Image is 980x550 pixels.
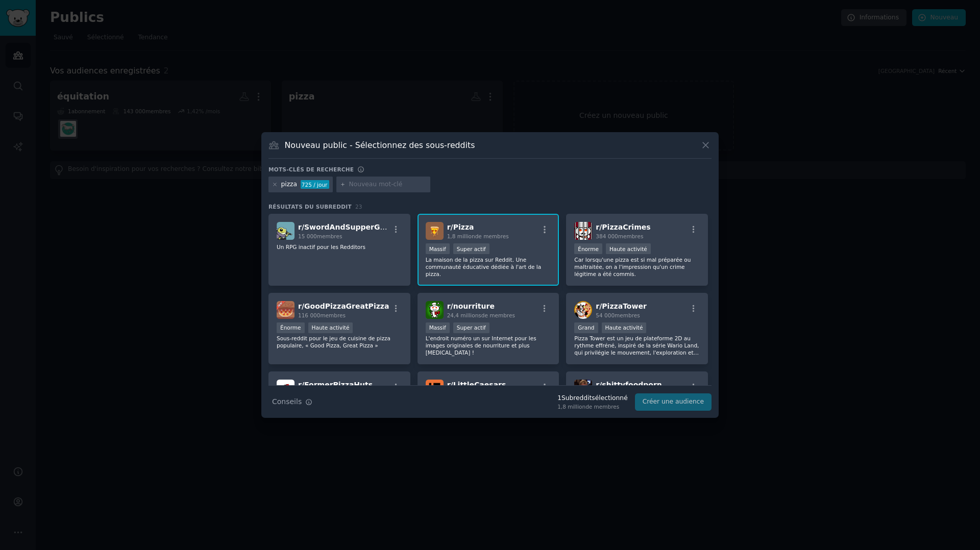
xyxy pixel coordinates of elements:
font: Haute activité [312,324,350,331]
img: PizzaTower [574,301,592,319]
font: Haute activité [605,324,643,331]
font: 23 [355,204,362,210]
img: Petits Césars [426,380,444,397]
font: La maison de la pizza sur Reddit. Une communauté éducative dédiée à l'art de la pizza. [426,257,542,277]
font: L'endroit numéro un sur Internet pour les images originales de nourriture et plus [MEDICAL_DATA] ! [426,335,536,356]
font: Pizza [453,223,474,231]
font: SwordAndSupperGame [304,223,397,231]
font: Super actif [457,324,486,331]
font: 15 000 [298,233,317,239]
font: PizzaCrimes [602,223,650,231]
font: 1 [557,394,561,402]
font: nourriture [453,302,495,310]
img: nourriture [426,301,444,319]
img: Pizza [426,222,444,240]
font: r/ [298,223,304,231]
button: Conseils [268,393,316,411]
font: Car lorsqu'une pizza est si mal préparée ou maltraitée, on a l'impression qu'un crime légitime a ... [574,257,691,277]
font: de membres [585,404,619,410]
font: r/ [447,381,453,389]
font: Résultats du subreddit [268,204,352,210]
font: membres [317,233,342,239]
font: 116 000 [298,312,320,318]
font: 1,8 million [557,404,585,410]
img: FormerPizzaHuts [277,380,295,397]
font: 1,8 million [447,233,475,239]
font: Massif [429,246,446,252]
font: r/ [298,302,304,310]
font: Énorme [578,246,599,252]
font: Sous-reddit pour le jeu de cuisine de pizza populaire, « Good Pizza, Great Pizza » [277,335,390,348]
font: 725 / jour [302,182,328,188]
font: Énorme [280,324,301,331]
font: PizzaTower [602,302,646,310]
font: Nouveau public - Sélectionnez des sous-reddits [285,140,475,150]
font: FormerPizzaHuts [304,381,373,389]
font: Subreddit [561,394,592,402]
font: 24,4 millions [447,312,481,318]
font: Massif [429,324,446,331]
font: GoodPizzaGreatPizza [304,302,389,310]
font: LittleCaesars [453,381,506,389]
img: Jeu d'épée et de souper [277,222,295,240]
font: r/ [596,381,602,389]
font: Conseils [272,397,302,406]
font: 54 000 [596,312,615,318]
font: 384 000 [596,233,618,239]
font: membres [320,312,346,318]
font: Pizza Tower est un jeu de plateforme 2D au rythme effréné, inspiré de la série Wario Land, qui pr... [574,335,699,391]
font: pizza [281,181,298,188]
font: r/ [596,223,602,231]
font: r/ [447,223,453,231]
font: Haute activité [609,246,647,252]
font: shittyfoodporn [602,381,661,389]
font: de membres [481,312,515,318]
font: Un RPG inactif pour les Redditors [277,244,365,250]
img: BonnePizzaSuperPizza [277,301,295,319]
font: sélectionné [592,394,627,402]
font: Super actif [457,246,486,252]
font: Grand [578,324,594,331]
font: r/ [447,302,453,310]
font: Mots-clés de recherche [268,166,354,172]
font: membres [615,312,640,318]
font: membres [618,233,644,239]
img: porno de nourriture de merde [574,380,592,397]
font: r/ [596,302,602,310]
font: r/ [298,381,304,389]
img: PizzaCrimes [574,222,592,240]
font: de membres [475,233,509,239]
input: Nouveau mot-clé [349,180,427,189]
